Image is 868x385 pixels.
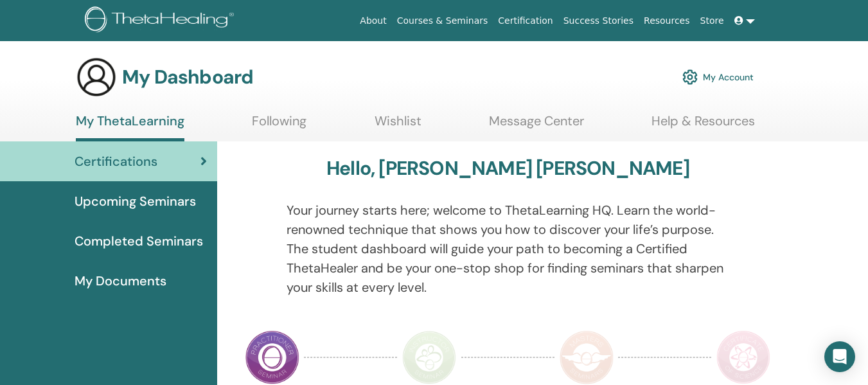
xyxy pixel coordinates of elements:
a: Resources [639,9,695,33]
img: generic-user-icon.jpg [76,57,117,98]
img: Master [560,330,614,384]
span: Completed Seminars [75,231,203,251]
p: Your journey starts here; welcome to ThetaLearning HQ. Learn the world-renowned technique that sh... [287,201,729,297]
a: Following [252,113,306,138]
a: My ThetaLearning [76,113,184,141]
img: cog.svg [682,66,698,88]
a: Success Stories [558,9,639,33]
span: Certifications [75,152,157,171]
a: My Account [682,63,754,91]
span: My Documents [75,271,166,291]
a: Certification [493,9,558,33]
a: Store [695,9,729,33]
img: Practitioner [245,330,299,384]
img: Certificate of Science [716,330,770,384]
div: Open Intercom Messenger [824,341,855,372]
h3: Hello, [PERSON_NAME] [PERSON_NAME] [326,157,689,180]
a: Courses & Seminars [392,9,493,33]
a: Help & Resources [651,113,755,138]
h3: My Dashboard [122,66,253,89]
a: Wishlist [375,113,421,138]
span: Upcoming Seminars [75,192,196,211]
img: logo.png [85,6,238,35]
img: Instructor [402,330,456,384]
a: Message Center [489,113,584,138]
a: About [355,9,391,33]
